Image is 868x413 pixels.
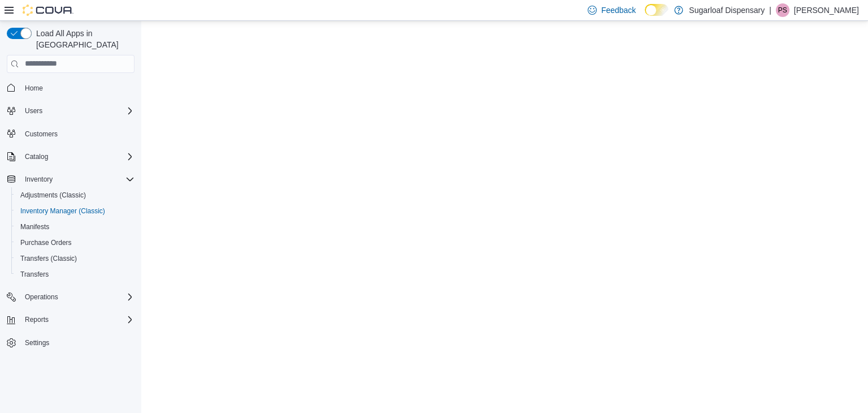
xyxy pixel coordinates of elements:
span: Inventory [20,173,134,186]
a: Settings [20,336,54,350]
button: Inventory [20,173,57,186]
button: Purchase Orders [11,235,139,251]
button: Inventory Manager (Classic) [11,203,139,219]
input: Dark Mode [645,4,669,16]
span: Transfers (Classic) [20,254,77,263]
span: Users [25,106,42,115]
span: Reports [25,315,49,324]
span: Purchase Orders [20,238,72,247]
button: Customers [2,126,139,142]
button: Operations [20,290,63,304]
a: Inventory Manager (Classic) [16,204,110,218]
p: Sugarloaf Dispensary [689,3,765,17]
span: Catalog [20,150,134,164]
button: Users [2,103,139,119]
span: Load All Apps in [GEOGRAPHIC_DATA] [32,28,134,50]
button: Adjustments (Classic) [11,187,139,203]
button: Reports [2,312,139,328]
img: Cova [23,5,73,16]
a: Transfers (Classic) [16,252,81,265]
span: Operations [25,292,58,302]
span: Customers [25,130,58,139]
span: Catalog [25,152,48,161]
button: Users [20,104,47,118]
span: Inventory Manager (Classic) [20,206,105,216]
span: Manifests [16,220,134,234]
p: [PERSON_NAME] [794,3,859,17]
span: Customers [20,127,134,141]
span: Transfers [20,270,49,279]
button: Transfers [11,266,139,282]
a: Manifests [16,220,54,234]
a: Home [20,81,47,95]
button: Settings [2,334,139,351]
span: Inventory Manager (Classic) [16,204,134,218]
span: Adjustments (Classic) [16,188,134,202]
nav: Complex example [7,75,134,381]
span: Users [20,104,134,118]
button: Operations [2,289,139,305]
span: Home [20,81,134,95]
span: Settings [20,335,134,350]
span: Purchase Orders [16,236,134,249]
a: Transfers [16,268,53,281]
span: Manifests [20,222,49,231]
a: Purchase Orders [16,236,76,249]
span: Inventory [25,175,53,184]
span: Transfers [16,268,134,281]
button: Home [2,80,139,96]
button: Manifests [11,219,139,235]
span: Adjustments (Classic) [20,191,86,200]
a: Adjustments (Classic) [16,188,90,202]
button: Reports [20,313,53,326]
button: Catalog [20,150,53,164]
span: Feedback [601,5,636,16]
span: Home [25,84,43,93]
span: PS [778,3,787,17]
span: Dark Mode [645,16,645,16]
button: Transfers (Classic) [11,251,139,266]
button: Catalog [2,149,139,165]
span: Operations [20,290,134,304]
button: Inventory [2,171,139,187]
div: Patrick Stover [776,3,789,17]
span: Reports [20,313,134,326]
span: Settings [25,338,49,347]
p: | [769,3,771,17]
span: Transfers (Classic) [16,252,134,265]
a: Customers [20,127,62,141]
